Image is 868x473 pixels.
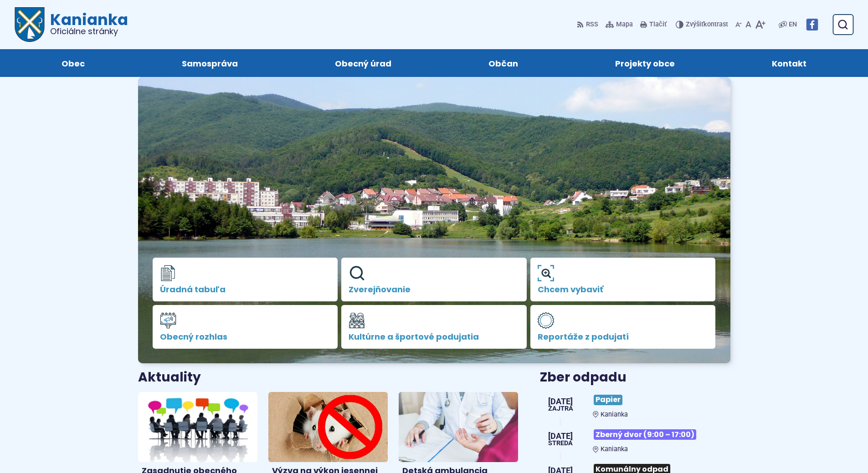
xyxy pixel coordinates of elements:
[772,49,806,77] span: Kontakt
[548,440,573,447] span: streda
[182,49,238,77] span: Samospráva
[594,429,696,440] span: Zberný dvor (9:00 – 17:00)
[335,49,391,77] span: Obecný úrad
[753,15,767,34] button: Zväčšiť veľkosť písma
[686,21,728,29] span: kontrast
[45,12,128,36] h1: Kanianka
[806,19,818,31] img: Prejsť na Facebook stránku
[676,15,730,34] button: Zvýšiťkontrast
[638,15,668,34] button: Tlačiť
[138,371,201,385] h3: Aktuality
[787,19,799,30] a: EN
[744,15,753,34] button: Nastaviť pôvodnú veľkosť písma
[616,19,633,30] span: Mapa
[22,49,124,77] a: Obec
[449,49,558,77] a: Občan
[734,15,744,34] button: Zmenšiť veľkosť písma
[601,411,628,418] span: Kanianka
[142,49,277,77] a: Samospráva
[649,21,667,29] span: Tlačiť
[538,285,709,294] span: Chcem vybaviť
[153,258,338,301] a: Úradná tabuľa
[538,332,709,341] span: Reportáže z podujatí
[530,305,716,349] a: Reportáže z podujatí
[530,258,716,301] a: Chcem vybaviť
[540,426,730,453] a: Zberný dvor (9:00 – 17:00) Kanianka [DATE] streda
[540,391,730,418] a: Papier Kanianka [DATE] Zajtra
[349,332,519,341] span: Kultúrne a športové podujatia
[341,305,527,349] a: Kultúrne a športové podujatia
[548,397,573,406] span: [DATE]
[604,15,635,34] a: Mapa
[548,406,573,412] span: Zajtra
[341,258,527,301] a: Zverejňovanie
[15,7,45,42] img: Prejsť na domovskú stránku
[586,19,598,30] span: RSS
[50,27,128,36] span: Oficiálne stránky
[789,19,797,30] span: EN
[577,15,600,34] a: RSS
[540,371,730,385] h3: Zber odpadu
[601,445,628,453] span: Kanianka
[153,305,338,349] a: Obecný rozhlas
[295,49,431,77] a: Obecný úrad
[594,395,622,405] span: Papier
[615,49,675,77] span: Projekty obce
[15,7,128,42] a: Logo Kanianka, prejsť na domovskú stránku.
[62,49,85,77] span: Obec
[349,285,519,294] span: Zverejňovanie
[548,432,573,440] span: [DATE]
[686,20,704,28] span: Zvýšiť
[733,49,846,77] a: Kontakt
[576,49,714,77] a: Projekty obce
[160,332,331,341] span: Obecný rozhlas
[488,49,518,77] span: Občan
[160,285,331,294] span: Úradná tabuľa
